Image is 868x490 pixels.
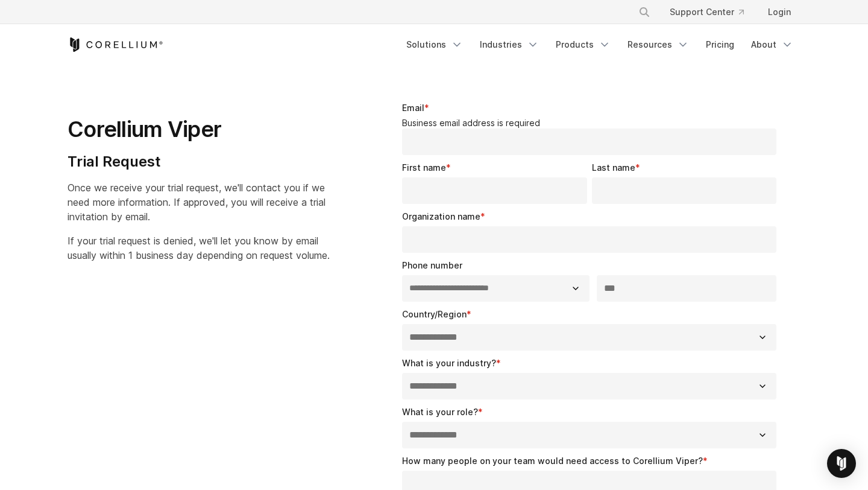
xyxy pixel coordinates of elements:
[592,162,635,173] span: Last name
[68,235,330,261] span: If your trial request is denied, we'll let you know by email usually within 1 business day depend...
[620,34,696,56] a: Resources
[758,1,800,23] a: Login
[68,37,163,52] a: Corellium Home
[399,34,800,56] div: Navigation Menu
[399,34,470,56] a: Solutions
[827,449,856,478] div: Open Intercom Messenger
[402,162,446,173] span: First name
[473,34,546,56] a: Industries
[402,118,781,129] legend: Business email address is required
[402,407,478,417] span: What is your role?
[402,456,703,466] span: How many people on your team would need access to Corellium Viper?
[402,309,467,319] span: Country/Region
[744,34,800,56] a: About
[549,34,618,56] a: Products
[660,1,753,23] a: Support Center
[402,103,424,113] span: Email
[699,34,741,56] a: Pricing
[402,211,480,221] span: Organization name
[402,358,496,368] span: What is your industry?
[68,182,325,223] span: Once we receive your trial request, we'll contact you if we need more information. If approved, y...
[624,1,800,23] div: Navigation Menu
[68,153,330,171] h4: Trial Request
[68,116,330,143] h1: Corellium Viper
[634,1,655,23] button: Search
[402,260,462,270] span: Phone number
